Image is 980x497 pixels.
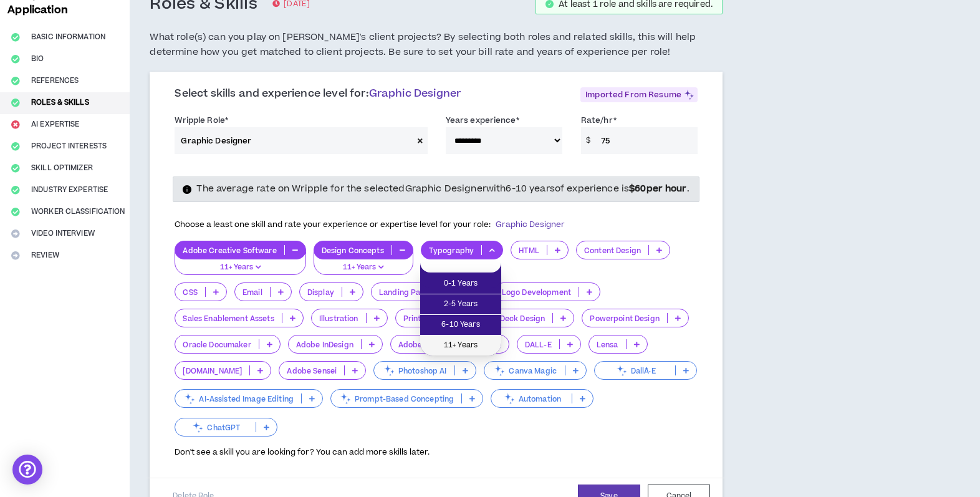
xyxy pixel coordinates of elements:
p: [DOMAIN_NAME] [175,366,249,375]
span: 0-1 Years [428,277,494,291]
p: Adobe Sensei [279,366,344,375]
p: Deck Design [492,314,553,323]
span: info-circle [183,185,191,194]
p: CSS [175,287,204,297]
span: The average rate on Wripple for the selected Graphic Designer with 6-10 years of experience is . [196,182,689,195]
span: 11+ Years [428,339,494,352]
strong: $ 60 per hour [629,182,687,195]
p: Adobe Creative Software [175,246,284,255]
p: 11+ Years [183,262,297,273]
p: Adobe InDesign [289,340,361,349]
p: HTML [511,246,547,255]
span: Don't see a skill you are looking for? You can add more skills later. [175,446,430,458]
p: Canva Magic [484,366,565,375]
p: DallÂ·E [595,366,675,375]
h5: What role(s) can you play on [PERSON_NAME]'s client projects? By selecting both roles and related... [150,30,723,60]
span: 2-5 Years [428,297,494,311]
span: Graphic Designer [496,219,565,230]
label: Years experience [446,110,519,130]
span: Graphic Designer [369,86,461,101]
p: Content Design [577,246,648,255]
p: Powerpoint Design [582,314,666,323]
input: Ex. $75 [595,127,698,154]
p: Landing Page Design [372,287,464,297]
p: 11+ Years [322,262,405,273]
span: 6-10 Years [428,318,494,332]
p: Automation [491,394,572,403]
div: Open Intercom Messenger [12,455,42,485]
p: Display [300,287,342,297]
p: Imported From Resume [580,87,698,102]
p: Typography [421,246,481,255]
button: 11+ Years [175,251,305,275]
span: $ [581,127,595,154]
input: (e.g. User Experience, Visual & UI, Technical PM, etc.) [175,127,412,154]
p: Illustration [312,314,366,323]
p: DALL-E [517,340,559,349]
label: Rate/hr [581,110,617,130]
p: Oracle Documaker [175,340,258,349]
p: Adobe Creative Cloud [391,340,488,349]
p: Photoshop AI [374,366,454,375]
p: Sales Enablement Assets [175,314,281,323]
p: ChatGPT [175,423,256,432]
span: Choose a least one skill and rate your experience or expertise level for your role: [175,219,565,230]
p: Email [235,287,270,297]
p: AI-Assisted Image Editing [175,394,301,403]
p: Prompt-Based Concepting [331,394,461,403]
label: Wripple Role [175,110,228,130]
button: 11+ Years [314,251,413,275]
p: Lensa [589,340,626,349]
span: Select skills and experience level for: [175,86,461,101]
p: Design Concepts [314,246,392,255]
p: Print Creative [396,314,463,323]
p: Logo Development [494,287,579,297]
